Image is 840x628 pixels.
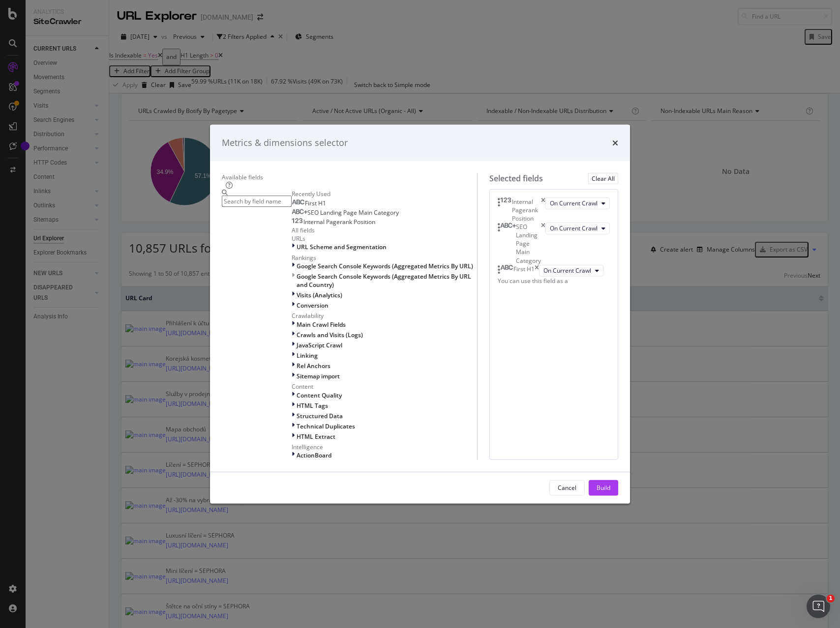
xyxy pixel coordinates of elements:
iframe: Intercom live chat [807,595,830,618]
button: On Current Crawl [539,264,603,276]
span: SEO Landing Page Main Category [307,208,399,217]
span: 1 [827,595,835,602]
span: Conversion [297,301,329,310]
div: Rankings [292,253,477,261]
div: URLs [292,234,477,243]
div: Selected fields [489,172,543,184]
span: Structured Data [297,412,343,420]
div: This group is disabled [292,272,477,289]
span: Rel Anchors [297,362,330,370]
span: Sitemap import [297,372,340,380]
span: On Current Crawl [550,199,598,207]
span: Google Search Console Keywords (Aggregated Metrics By URL) [297,261,473,270]
span: URL Scheme and Segmentation [297,243,387,251]
span: First H1 [305,199,326,207]
div: All fields [292,226,477,234]
div: Build [597,484,610,492]
input: Search by field name [222,196,292,207]
button: Cancel [549,480,585,495]
div: SEO Landing Page Main CategorytimesOn Current Crawl [498,223,610,265]
span: Linking [297,351,318,360]
div: times [535,264,539,276]
div: SEO Landing Page Main Category [516,223,541,265]
span: Visits (Analytics) [297,291,342,299]
div: Metrics & dimensions selector [222,137,348,149]
button: On Current Crawl [545,197,610,209]
span: Google Search Console Keywords (Aggregated Metrics By URL and Country) [297,272,471,289]
span: Technical Duplicates [297,422,355,430]
div: times [541,197,545,222]
div: Clear All [592,174,615,182]
div: times [612,137,618,149]
span: ActionBoard [297,451,331,459]
span: Crawls and Visits (Logs) [297,330,363,339]
button: Build [589,480,618,495]
div: Intelligence [292,443,477,451]
div: You can use this field as a [498,276,610,285]
span: On Current Crawl [543,266,591,275]
span: JavaScript Crawl [297,341,342,349]
button: Clear All [588,172,618,184]
div: Cancel [558,484,576,492]
span: HTML Extract [297,432,335,441]
span: Main Crawl Fields [297,320,346,328]
div: Internal Pagerank PositiontimesOn Current Crawl [498,197,610,222]
div: Internal Pagerank Position [512,197,541,222]
div: First H1timesOn Current Crawl [498,264,610,276]
span: HTML Tags [297,401,328,409]
div: First H1 [513,264,535,276]
button: On Current Crawl [545,223,610,234]
div: times [541,223,545,265]
div: modal [210,125,630,504]
div: Crawlability [292,312,477,320]
span: Content Quality [297,391,342,399]
span: On Current Crawl [550,224,598,232]
div: Content [292,382,477,391]
div: Recently Used [292,190,477,198]
div: Available fields [222,172,477,181]
span: Internal Pagerank Position [303,218,375,226]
